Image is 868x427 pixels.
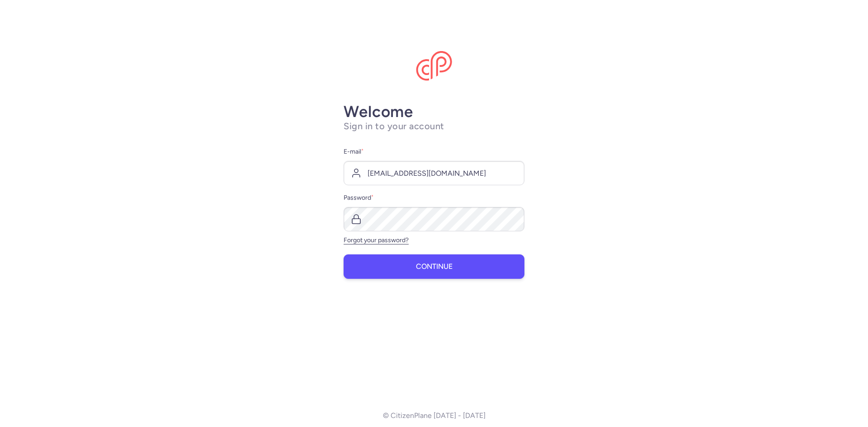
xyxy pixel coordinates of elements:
[416,263,453,271] span: Continue
[344,192,524,203] label: Password
[383,412,486,420] p: © CitizenPlane [DATE] - [DATE]
[344,161,524,185] input: user@example.com
[344,121,524,132] h1: Sign in to your account
[344,254,524,279] button: Continue
[344,236,409,244] a: Forgot your password?
[344,146,524,157] label: E-mail
[344,102,413,121] strong: Welcome
[416,51,452,81] img: CitizenPlane logo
